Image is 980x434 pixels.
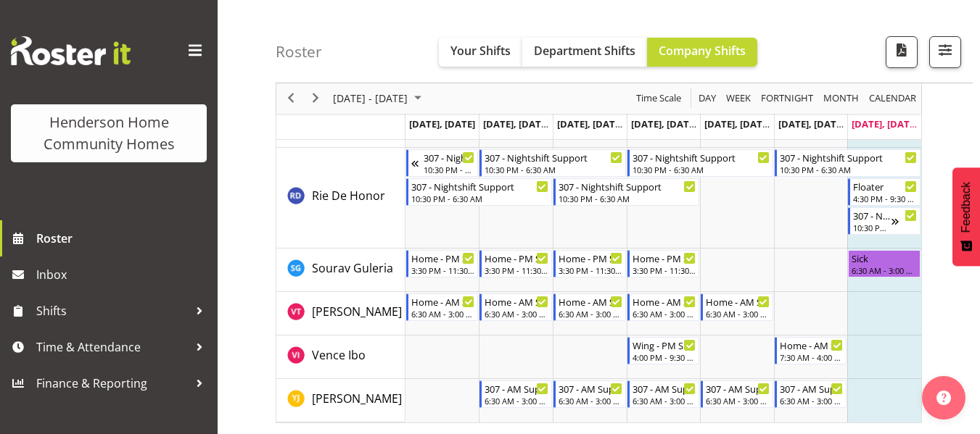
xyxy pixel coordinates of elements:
div: Yuxi Ji"s event - 307 - AM Support Begin From Friday, September 19, 2025 at 6:30:00 AM GMT+12:00 ... [701,380,773,408]
div: 6:30 AM - 3:00 PM [559,308,622,320]
span: Week [725,90,752,108]
div: Vanessa Thornley"s event - Home - AM Support 1 Begin From Thursday, September 18, 2025 at 6:30:00... [627,293,700,321]
button: Download a PDF of the roster according to the set date range. [886,36,918,68]
div: Rie De Honor"s event - 307 - Nightshift Support Begin From Saturday, September 20, 2025 at 10:30:... [775,149,921,177]
span: Rie De Honor [312,188,385,204]
div: Home - PM Support 1 [559,251,622,265]
div: 307 - Nightshift Support [485,150,622,164]
div: Rie De Honor"s event - 307 - Nightshift Support Begin From Wednesday, September 17, 2025 at 10:30... [553,178,699,206]
span: Time Scale [635,90,683,108]
div: 10:30 PM - 6:30 AM [411,193,548,204]
button: Your Shifts [439,38,522,67]
span: [DATE], [DATE] [852,117,918,130]
div: Sourav Guleria"s event - Home - PM Support 1 Begin From Tuesday, September 16, 2025 at 3:30:00 PM... [479,250,552,277]
span: Month [822,90,860,108]
button: September 2025 [331,90,428,108]
div: Home - AM Support 3 [780,338,844,352]
div: Rie De Honor"s event - 307 - Nightshift Support Begin From Thursday, September 18, 2025 at 10:30:... [627,149,773,177]
span: [DATE], [DATE] [704,117,770,130]
div: 6:30 AM - 3:00 PM [485,308,548,320]
td: Vence Ibo resource [276,335,405,379]
span: Vence Ibo [312,347,366,363]
div: 6:30 AM - 3:00 PM [706,308,770,320]
div: 7:30 AM - 4:00 PM [780,351,844,363]
button: Previous [281,90,301,108]
span: Sourav Guleria [312,260,393,276]
span: Time & Attendance [36,336,189,358]
span: calendar [868,90,918,108]
button: Filter Shifts [929,36,961,68]
div: Vence Ibo"s event - Wing - PM Support 2 Begin From Thursday, September 18, 2025 at 4:00:00 PM GMT... [627,337,700,364]
a: Vence Ibo [312,346,366,364]
span: Finance & Reporting [36,372,189,394]
div: Rie De Honor"s event - Floater Begin From Sunday, September 21, 2025 at 4:30:00 PM GMT+12:00 Ends... [848,178,921,206]
div: Yuxi Ji"s event - 307 - AM Support Begin From Wednesday, September 17, 2025 at 6:30:00 AM GMT+12:... [553,380,626,408]
div: 307 - AM Support [485,381,548,396]
button: Next [306,90,326,108]
div: 4:00 PM - 9:30 PM [633,351,696,363]
div: Home - PM Support 1 [411,251,475,265]
div: Floater [853,179,917,193]
span: [DATE] - [DATE] [332,90,409,108]
div: Sick [852,251,917,265]
span: Roster [36,228,210,249]
span: Feedback [960,182,973,233]
div: 307 - AM Support [780,381,844,396]
div: previous period [279,83,303,114]
button: Feedback - Show survey [952,167,980,266]
span: Shifts [36,300,189,322]
div: 307 - Nightshift Support [559,179,696,193]
h4: Roster [276,43,322,60]
div: next period [303,83,328,114]
div: 6:30 AM - 3:00 PM [633,395,696,406]
div: Vanessa Thornley"s event - Home - AM Support 1 Begin From Wednesday, September 17, 2025 at 6:30:0... [553,293,626,321]
div: 6:30 AM - 3:00 PM [780,395,844,406]
button: Timeline Day [696,90,719,108]
span: [DATE], [DATE] [631,117,697,130]
div: 307 - Nightshift Support [633,150,770,164]
td: Sourav Guleria resource [276,249,405,292]
span: Inbox [36,264,210,285]
div: 6:30 AM - 3:00 PM [411,308,475,320]
div: 3:30 PM - 11:30 PM [559,264,622,276]
div: Home - PM Support 1 [485,251,548,265]
div: 6:30 AM - 3:00 PM [485,395,548,406]
div: Sourav Guleria"s event - Home - PM Support 1 Begin From Wednesday, September 17, 2025 at 3:30:00 ... [553,250,626,277]
button: Department Shifts [522,38,647,67]
span: Department Shifts [534,43,635,59]
div: Home - AM Support 1 [559,294,622,309]
span: Company Shifts [659,43,746,59]
div: Home - AM Support 1 [633,294,696,309]
div: 3:30 PM - 11:30 PM [485,264,548,276]
div: 10:30 PM - 6:30 AM [559,193,696,204]
div: 10:30 PM - 6:30 AM [853,222,892,233]
div: Home - AM Support 1 [706,294,770,309]
div: Rie De Honor"s event - 307 - Nightshift Support Begin From Sunday, September 14, 2025 at 10:30:00... [406,149,479,177]
div: Rie De Honor"s event - 307 - Nightshift Support Begin From Sunday, September 21, 2025 at 10:30:00... [848,207,921,235]
div: 10:30 PM - 6:30 AM [424,164,475,175]
span: [PERSON_NAME] [312,391,402,406]
div: 6:30 AM - 3:00 PM [633,308,696,320]
span: Your Shifts [450,43,511,59]
a: Sourav Guleria [312,259,393,277]
div: 307 - Nightshift Support [853,208,892,222]
img: help-xxl-2.png [936,391,951,405]
div: 6:30 AM - 3:00 PM [706,395,770,406]
div: 3:30 PM - 11:30 PM [411,264,475,276]
div: 307 - AM Support [706,381,770,396]
a: Rie De Honor [312,187,385,204]
div: 10:30 PM - 6:30 AM [633,164,770,175]
div: Yuxi Ji"s event - 307 - AM Support Begin From Tuesday, September 16, 2025 at 6:30:00 AM GMT+12:00... [479,380,552,408]
span: [DATE], [DATE] [409,117,475,130]
div: Wing - PM Support 2 [633,338,696,352]
div: Vence Ibo"s event - Home - AM Support 3 Begin From Saturday, September 20, 2025 at 7:30:00 AM GMT... [775,337,847,364]
a: [PERSON_NAME] [312,303,402,320]
div: Vanessa Thornley"s event - Home - AM Support 1 Begin From Monday, September 15, 2025 at 6:30:00 A... [406,293,479,321]
div: Sourav Guleria"s event - Home - PM Support 1 Begin From Monday, September 15, 2025 at 3:30:00 PM ... [406,250,479,277]
button: Month [867,90,919,108]
span: [DATE], [DATE] [778,117,844,130]
div: 307 - AM Support [559,381,622,396]
td: Rie De Honor resource [276,148,405,249]
div: 6:30 AM - 3:00 PM [852,264,917,276]
div: Sourav Guleria"s event - Sick Begin From Sunday, September 21, 2025 at 6:30:00 AM GMT+12:00 Ends ... [848,250,921,277]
